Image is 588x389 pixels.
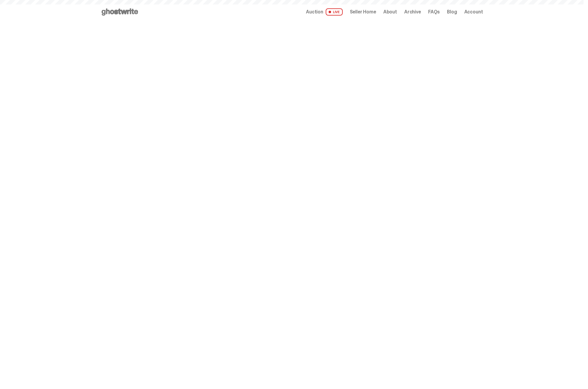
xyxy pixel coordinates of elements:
[464,10,483,14] a: Account
[404,10,421,14] a: Archive
[447,10,457,14] a: Blog
[306,10,323,14] span: Auction
[383,10,397,14] a: About
[428,10,440,14] a: FAQs
[306,8,342,16] a: Auction LIVE
[350,10,376,14] a: Seller Home
[326,8,343,16] span: LIVE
